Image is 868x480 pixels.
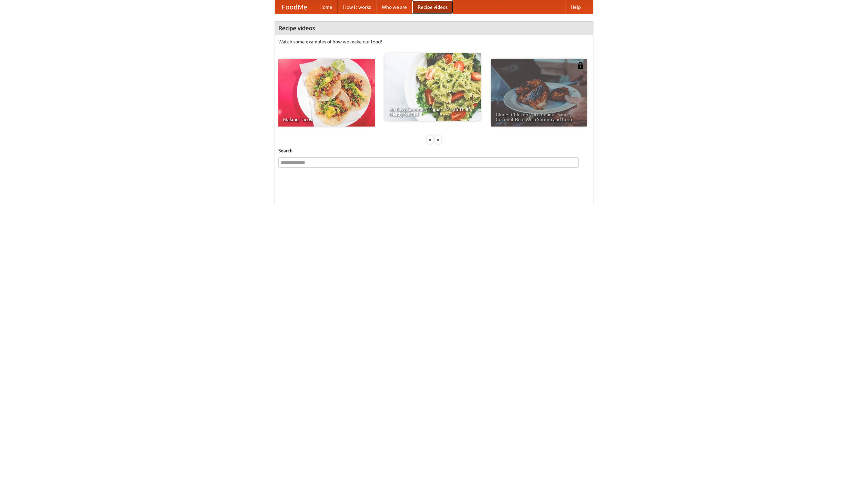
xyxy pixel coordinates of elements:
a: Recipe videos [412,0,453,14]
a: FoodMe [275,0,314,14]
a: An Easy, Summery Tomato Pasta That's Ready for Fall [384,53,481,121]
h4: Recipe videos [275,21,593,35]
span: Making Tacos [283,117,370,122]
div: » [435,135,441,144]
div: « [427,135,433,144]
a: Making Tacos [278,59,375,127]
a: Help [565,0,586,14]
p: Watch some examples of how we make our food! [278,38,590,45]
h5: Search [278,147,590,154]
a: Who we are [376,0,412,14]
img: 483408.png [577,62,584,69]
a: Home [314,0,338,14]
span: An Easy, Summery Tomato Pasta That's Ready for Fall [389,107,476,116]
a: How it works [338,0,376,14]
